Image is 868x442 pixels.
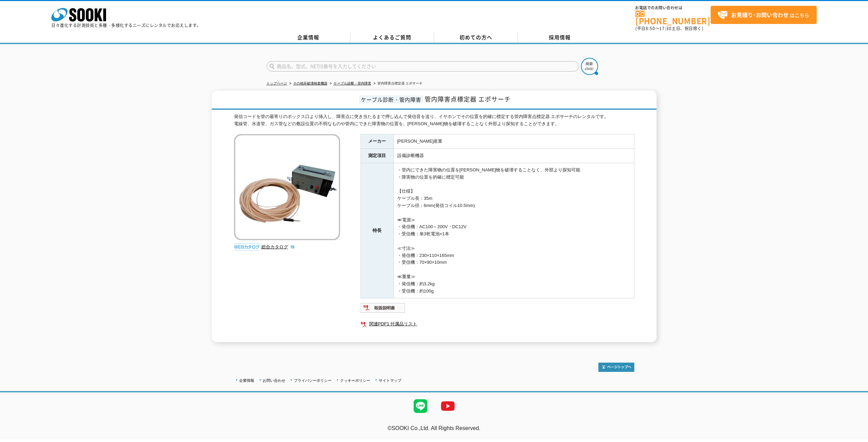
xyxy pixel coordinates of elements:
a: ケーブル診断・管内障害 [334,81,371,85]
th: メーカー [361,134,393,149]
span: お電話でのお問い合わせは [635,6,711,10]
a: 企業情報 [267,32,350,43]
img: 取扱説明書 [361,302,405,313]
a: 総合カタログ [261,244,295,249]
span: 初めての方へ [459,34,492,41]
div: 発信コードを管の最寄りのボックス口より挿入し、障害点に突き当たるまで押し込んで発信音を送り、イヤホンでその位置を的確に標定する管内障害点標定器 エポサーチのレンタルです。 電線管、水道管、ガス管... [234,113,634,128]
a: 取扱説明書 [361,307,405,312]
input: 商品名、型式、NETIS番号を入力してください [267,61,579,71]
a: 採用情報 [518,32,602,43]
span: 管内障害点標定器 エポサーチ [425,94,511,104]
img: YouTube [434,392,462,420]
a: サイトマップ [379,378,401,382]
img: webカタログ [234,244,260,250]
th: 特長 [361,163,393,298]
td: ・管内にできた障害物の位置を[PERSON_NAME]物を破壊することなく、外部より探知可能 ・障害物の位置を的確に標定可能 【仕様】 ケーブル長：35m ケーブル径：6mm(発信コイル10.5... [393,163,634,298]
a: プライバシーポリシー [294,378,332,382]
img: LINE [407,392,434,420]
img: 管内障害点標定器 エポサーチ [234,134,340,240]
span: (平日 ～ 土日、祝日除く) [635,25,703,31]
strong: お見積り･お問い合わせ [731,11,789,19]
span: ケーブル診断・管内障害 [359,95,423,103]
th: 測定項目 [361,149,393,163]
p: 日々進化する計測技術と多種・多様化するニーズにレンタルでお応えします。 [51,23,201,27]
img: btn_search.png [581,58,598,75]
a: トップページ [267,81,287,85]
td: [PERSON_NAME]産業 [393,134,634,149]
img: トップページへ [598,363,634,372]
a: 企業情報 [239,378,254,382]
a: その他非破壊検査機器 [293,81,327,85]
a: お問い合わせ [263,378,285,382]
a: クッキーポリシー [340,378,370,382]
a: お見積り･お問い合わせはこちら [711,6,817,24]
span: 8:50 [646,25,655,31]
a: 関連PDF1 付属品リスト [361,320,634,328]
span: はこちら [717,10,809,20]
li: 管内障害点標定器 エポサーチ [372,80,423,87]
a: [PHONE_NUMBER] [635,11,711,25]
span: 17:30 [659,25,672,31]
a: テストMail [842,432,868,438]
a: よくあるご質問 [350,32,434,43]
a: 初めての方へ [434,32,518,43]
td: 設備診断機器 [393,149,634,163]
